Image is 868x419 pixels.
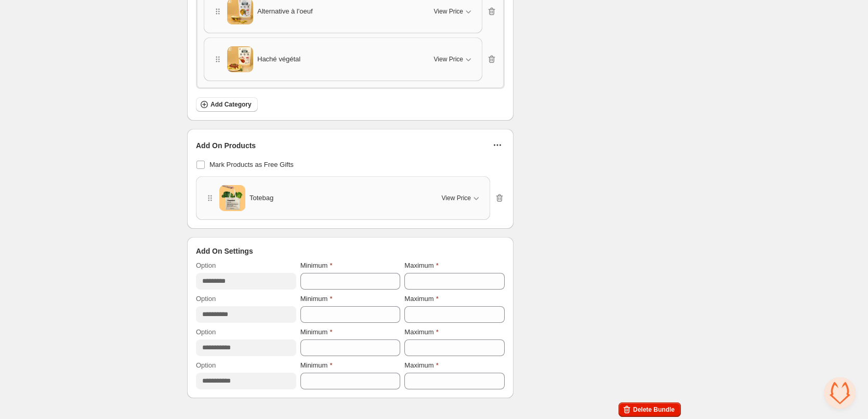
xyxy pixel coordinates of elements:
label: Minimum [300,260,333,271]
span: Mark Products as Free Gifts [209,161,294,168]
label: Option [196,294,216,304]
button: Add Category [196,97,258,112]
label: Minimum [300,360,333,371]
img: Haché végétal [227,46,253,72]
button: View Price [428,3,480,20]
label: Minimum [300,327,333,337]
span: View Price [434,55,463,63]
label: Option [196,360,216,371]
button: View Price [428,51,480,68]
img: Totebag [219,185,245,211]
span: View Price [434,7,463,16]
span: Delete Bundle [633,405,675,414]
div: Open chat [824,377,856,409]
label: Option [196,327,216,337]
label: Maximum [404,360,438,371]
button: View Price [436,190,488,206]
label: Maximum [404,327,438,337]
span: Alternative à l'oeuf [257,6,313,17]
span: View Price [442,194,471,202]
span: Add On Settings [196,246,253,256]
label: Maximum [404,260,438,271]
label: Maximum [404,294,438,304]
label: Minimum [300,294,333,304]
button: Delete Bundle [619,402,681,417]
label: Option [196,260,216,271]
span: Add On Products [196,140,256,151]
span: Haché végétal [257,54,300,64]
span: Totebag [249,193,273,203]
span: Add Category [211,100,252,109]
